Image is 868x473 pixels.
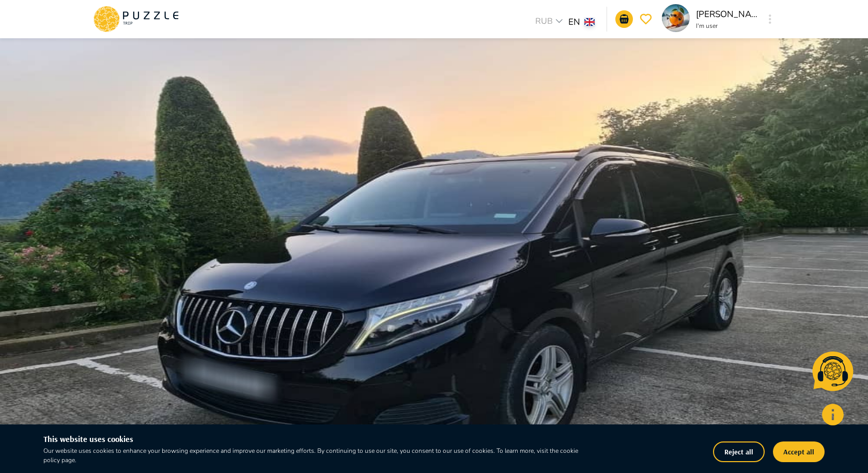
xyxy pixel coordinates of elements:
button: go-to-basket-submit-button [615,10,633,28]
button: go-to-wishlist-submit-button [637,10,655,28]
img: lang [584,18,595,26]
div: RUB [532,15,568,30]
p: I'm user [696,21,758,30]
p: Our website uses cookies to enhance your browsing experience and improve our marketing efforts. B... [43,446,590,465]
img: profile_picture PuzzleTrip [662,4,690,32]
p: EN [568,16,580,29]
button: Reject all [713,441,765,462]
p: [PERSON_NAME] [696,8,758,21]
button: Accept all [773,441,825,462]
h6: This website uses cookies [43,433,590,446]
